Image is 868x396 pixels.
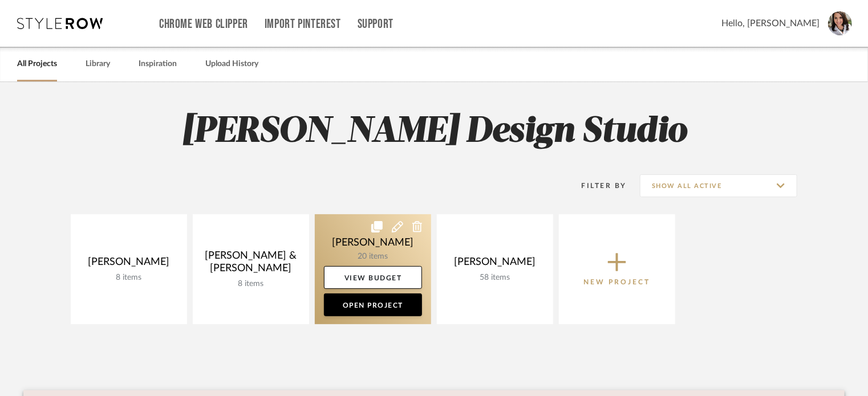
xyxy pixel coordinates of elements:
[584,276,651,288] p: New Project
[721,17,820,30] span: Hello, [PERSON_NAME]
[86,56,110,72] a: Library
[446,256,544,273] div: [PERSON_NAME]
[567,180,627,191] div: Filter By
[159,19,248,29] a: Chrome Web Clipper
[139,56,177,72] a: Inspiration
[205,56,258,72] a: Upload History
[358,19,394,29] a: Support
[202,250,300,279] div: [PERSON_NAME] & [PERSON_NAME]
[324,266,422,289] a: View Budget
[446,273,544,283] div: 58 items
[23,111,845,153] h2: [PERSON_NAME] Design Studio
[265,19,341,29] a: Import Pinterest
[828,11,852,35] img: avatar
[324,293,422,316] a: Open Project
[559,214,675,324] button: New Project
[80,273,178,283] div: 8 items
[17,56,57,72] a: All Projects
[202,279,300,289] div: 8 items
[80,256,178,273] div: [PERSON_NAME]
